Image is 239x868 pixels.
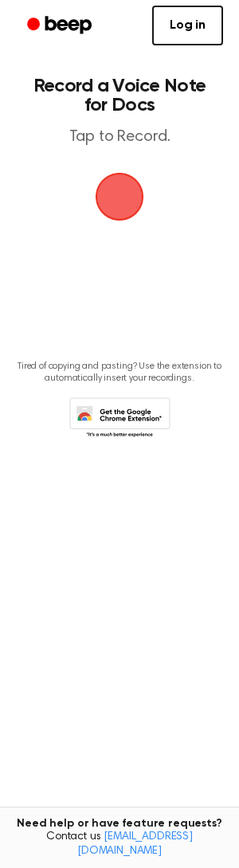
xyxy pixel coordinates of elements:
span: Contact us [10,831,229,858]
a: Beep [16,10,106,41]
p: Tap to Record. [29,127,210,147]
img: Beep Logo [96,173,143,221]
h1: Record a Voice Note for Docs [29,76,210,115]
p: Tired of copying and pasting? Use the extension to automatically insert your recordings. [13,361,226,385]
a: [EMAIL_ADDRESS][DOMAIN_NAME] [77,831,193,857]
a: Log in [152,6,223,45]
